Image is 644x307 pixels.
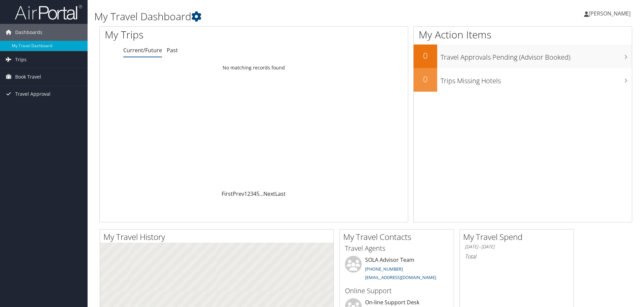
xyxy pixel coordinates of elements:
span: Trips [15,51,27,68]
span: Book Travel [15,68,41,85]
a: 1 [244,190,247,197]
a: 0Trips Missing Hotels [414,68,632,92]
a: 0Travel Approvals Pending (Advisor Booked) [414,44,632,68]
h2: My Travel History [103,231,333,243]
h6: Total [465,253,569,260]
h1: My Action Items [414,28,632,42]
li: SOLA Advisor Team [342,256,452,283]
h3: Travel Agents [345,244,449,253]
span: Dashboards [15,24,42,41]
a: First [222,190,233,197]
a: [PERSON_NAME] [584,3,637,24]
h2: 0 [414,73,437,85]
a: 2 [247,190,250,197]
a: Next [263,190,275,197]
h1: My Travel Dashboard [94,9,456,24]
span: [PERSON_NAME] [589,10,631,17]
h2: My Travel Spend [463,231,574,243]
td: No matching records found [100,62,408,74]
span: … [259,190,263,197]
a: [PHONE_NUMBER] [365,266,403,272]
a: 4 [253,190,256,197]
a: Current/Future [123,47,162,54]
h1: My Trips [105,28,275,42]
a: 3 [250,190,253,197]
a: 5 [256,190,259,197]
h2: 0 [414,50,437,61]
h3: Trips Missing Hotels [441,73,632,86]
span: Travel Approval [15,86,51,102]
h3: Travel Approvals Pending (Advisor Booked) [441,49,632,62]
a: Prev [233,190,244,197]
img: airportal-logo.png [15,4,82,20]
a: [EMAIL_ADDRESS][DOMAIN_NAME] [365,274,436,280]
h3: Online Support [345,286,449,296]
a: Past [167,47,178,54]
h2: My Travel Contacts [343,231,454,243]
a: Last [275,190,286,197]
h6: [DATE] - [DATE] [465,244,569,250]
